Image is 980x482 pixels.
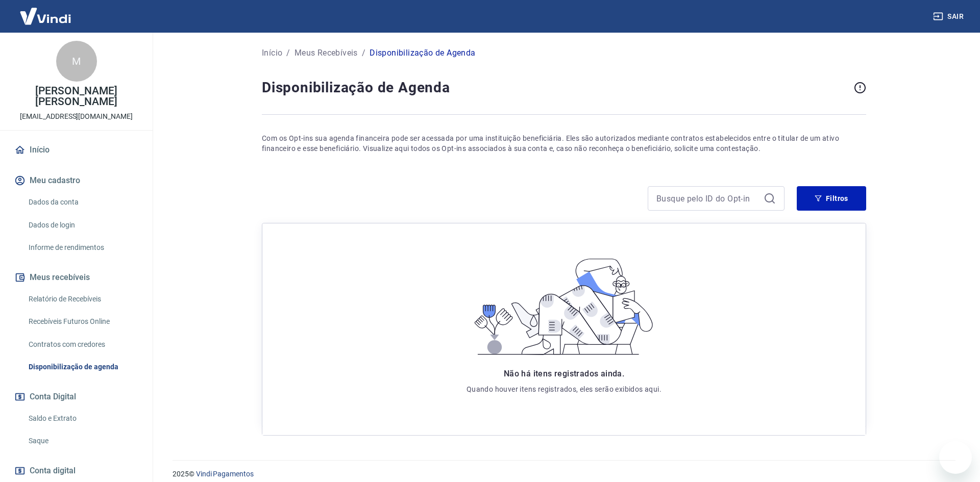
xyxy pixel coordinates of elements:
a: Meus Recebíveis [295,47,358,59]
button: Meu cadastro [12,169,140,192]
p: [EMAIL_ADDRESS][DOMAIN_NAME] [20,111,133,122]
a: Início [262,47,282,59]
a: Vindi Pagamentos [196,470,254,478]
button: Sair [931,7,968,26]
p: Disponibilização de Agenda [370,47,475,59]
a: Relatório de Recebíveis [24,289,140,310]
a: Contratos com credores [24,334,140,355]
input: Busque pelo ID do Opt-in [656,191,759,206]
button: Meus recebíveis [12,266,140,289]
p: / [286,47,290,59]
iframe: Botão para abrir a janela de mensagens [939,441,972,474]
a: Início [12,139,140,161]
a: Recebíveis Futuros Online [24,311,140,332]
span: Conta digital [30,464,76,478]
a: Conta digital [12,460,140,482]
p: / [362,47,365,59]
p: Quando houver itens registrados, eles serão exibidos aqui. [467,384,661,394]
p: 2025 © [173,469,955,479]
a: Dados de login [24,215,140,236]
a: Saque [24,430,140,451]
a: Saldo e Extrato [24,408,140,429]
img: Vindi [12,1,79,32]
a: Informe de rendimentos [24,237,140,258]
a: Disponibilização de agenda [24,357,140,377]
button: Filtros [797,186,866,211]
span: Não há itens registrados ainda. [504,369,624,378]
a: Dados da conta [24,192,140,213]
p: [PERSON_NAME] [PERSON_NAME] [8,86,144,107]
div: M [56,41,97,82]
h4: Disponibilização de Agenda [262,78,850,98]
button: Conta Digital [12,386,140,408]
p: Com os Opt-ins sua agenda financeira pode ser acessada por uma instituição beneficiária. Eles são... [262,133,866,154]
